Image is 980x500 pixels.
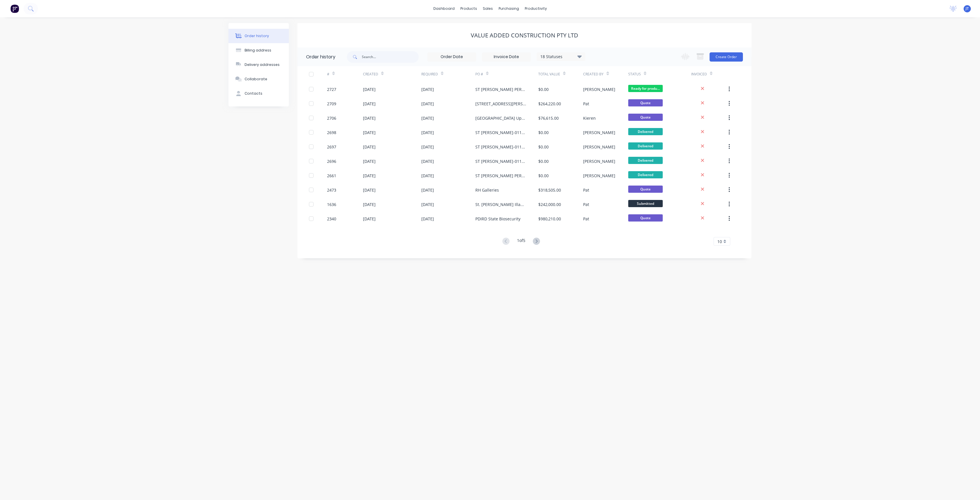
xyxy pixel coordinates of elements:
span: Delivered [628,157,663,164]
div: 2698 [327,129,336,136]
div: [DATE] [421,201,434,207]
div: ST [PERSON_NAME] PERFORMANCE & TRAINING SITE MEASURE [DATE] [475,86,527,92]
span: Quote [628,99,663,106]
span: Delivered [628,171,663,178]
div: Created By [583,72,604,77]
div: Required [421,66,475,82]
div: [DATE] [421,173,434,179]
div: [DATE] [421,115,434,121]
div: [DATE] [363,187,376,193]
div: ST [PERSON_NAME]-01101 RUN E [475,129,527,136]
span: 10 [717,238,722,245]
div: Status [628,72,641,77]
input: Order Date [428,53,476,61]
span: JT [966,6,969,11]
button: Order history [228,29,289,43]
button: Billing address [228,43,289,58]
div: Created [363,66,421,82]
div: Delivery addresses [245,62,280,67]
div: Contacts [245,91,262,96]
div: Order history [306,54,335,60]
div: PO # [475,72,483,77]
div: $0.00 [538,158,549,164]
div: ST [PERSON_NAME]-01101 RUN D [475,144,527,150]
input: Search... [362,51,419,63]
span: Submitted [628,200,663,207]
div: Invoiced [691,72,707,77]
div: [PERSON_NAME] [583,158,615,164]
div: 2473 [327,187,336,193]
div: [DATE] [363,144,376,150]
div: [DATE] [421,101,434,107]
div: Pat [583,187,589,193]
div: [DATE] [421,86,434,92]
div: Collaborate [245,77,267,82]
div: 2696 [327,158,336,164]
div: St. [PERSON_NAME] Illawarra Dragons [475,201,527,207]
div: Order history [245,33,269,39]
div: 2661 [327,173,336,179]
div: $0.00 [538,129,549,136]
div: [DATE] [421,187,434,193]
button: Contacts [228,86,289,101]
div: Invoiced [691,66,727,82]
div: products [458,4,480,13]
div: 2340 [327,216,336,222]
div: [PERSON_NAME] [583,86,615,92]
div: 1636 [327,201,336,207]
div: Pat [583,216,589,222]
div: ST [PERSON_NAME] PERFORMANCE & TRAINING CENTER GF SITE MEASURES [475,173,527,179]
div: [DATE] [421,216,434,222]
div: 18 Statuses [537,54,585,60]
div: Required [421,72,438,77]
div: [PERSON_NAME] [583,173,615,179]
div: [PERSON_NAME] [583,129,615,136]
div: [DATE] [363,173,376,179]
div: $0.00 [538,144,549,150]
div: [DATE] [421,158,434,164]
div: [DATE] [363,115,376,121]
span: Delivered [628,142,663,150]
div: 2706 [327,115,336,121]
div: RH Galleries [475,187,499,193]
button: Create Order [710,52,743,62]
div: # [327,66,363,82]
div: 2709 [327,101,336,107]
div: $0.00 [538,173,549,179]
div: Status [628,66,691,82]
img: Factory [10,4,19,13]
span: Quote [628,114,663,121]
div: Pat [583,101,589,107]
div: PDIRD State Biosecurity [475,216,520,222]
div: [DATE] [421,144,434,150]
div: Pat [583,201,589,207]
div: [DATE] [363,216,376,222]
span: Quote [628,214,663,222]
div: Created [363,72,378,77]
div: sales [480,4,496,13]
div: purchasing [496,4,522,13]
div: [DATE] [363,129,376,136]
div: [DATE] [363,158,376,164]
div: [DATE] [363,86,376,92]
div: 2727 [327,86,336,92]
div: [GEOGRAPHIC_DATA] Upgrades [475,115,527,121]
button: Delivery addresses [228,58,289,72]
div: Total Value [538,66,583,82]
div: # [327,72,329,77]
a: dashboard [431,4,458,13]
span: Quote [628,186,663,193]
button: Collaborate [228,72,289,86]
div: $318,505.00 [538,187,561,193]
div: PO # [475,66,538,82]
div: [PERSON_NAME] [583,144,615,150]
div: $242,000.00 [538,201,561,207]
div: ST [PERSON_NAME]-01101 RUN C [475,158,527,164]
div: Value Added Construction Pty Ltd [471,32,578,39]
div: $76,615.00 [538,115,559,121]
div: productivity [522,4,550,13]
div: 2697 [327,144,336,150]
div: [DATE] [363,201,376,207]
div: $0.00 [538,86,549,92]
div: 1 of 5 [517,237,525,246]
